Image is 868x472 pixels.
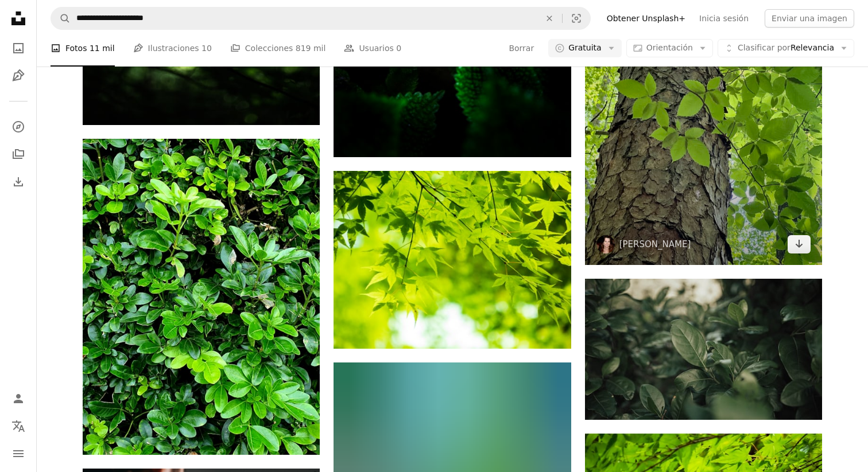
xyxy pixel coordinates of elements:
[7,415,30,438] button: Idioma
[51,7,591,30] form: Encuentra imágenes en todo el sitio
[230,30,326,67] a: Colecciones 819 mil
[508,39,534,57] button: Borrar
[563,7,590,29] button: Búsqueda visual
[7,442,30,465] button: Menú
[788,235,811,253] a: Descargar
[646,43,693,52] span: Orientación
[7,7,30,32] a: Inicio — Unsplash
[296,42,326,54] span: 819 mil
[596,235,615,253] img: Ve al perfil de Stephanie Klepacki
[334,255,571,265] a: Hojas verdes en la lente de cambio de inclinación
[692,9,755,28] a: Inicia sesión
[585,102,822,112] a: un árbol con hojas verdes
[344,30,401,67] a: Usuarios 0
[7,170,30,193] a: Historial de descargas
[7,64,30,87] a: Ilustraciones
[133,30,212,67] a: Ilustraciones 10
[738,43,790,52] span: Clasificar por
[537,7,562,29] button: Borrar
[626,39,713,57] button: Orientación
[585,344,822,354] a: Hojas verdes en lente de desplazamiento de inclinación
[765,9,854,28] button: Enviar una imagen
[7,387,30,410] a: Iniciar sesión / Registrarse
[83,291,320,302] a: Un grupo de hojas verdes
[718,39,854,57] button: Clasificar porRelevancia
[334,171,571,349] img: Hojas verdes en la lente de cambio de inclinación
[201,42,212,54] span: 10
[7,143,30,166] a: Colecciones
[83,139,320,455] img: Un grupo de hojas verdes
[600,9,692,28] a: Obtener Unsplash+
[568,42,602,54] span: Gratuita
[334,438,571,448] a: Un primer plano de una planta con hojas verdes
[7,115,30,138] a: Explorar
[585,279,822,420] img: Hojas verdes en lente de desplazamiento de inclinación
[619,239,691,250] a: [PERSON_NAME]
[396,42,401,54] span: 0
[738,42,834,54] span: Relevancia
[51,7,71,29] button: Buscar en Unsplash
[548,39,622,57] button: Gratuita
[7,37,30,60] a: Fotos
